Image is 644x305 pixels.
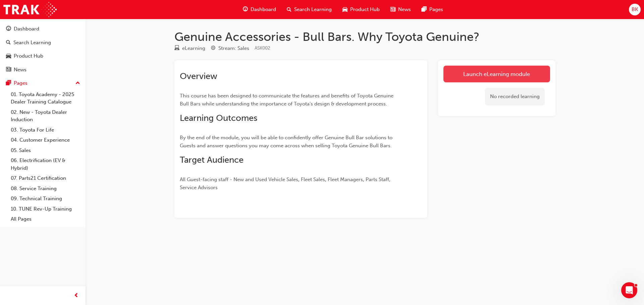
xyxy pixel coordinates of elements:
span: Learning Outcomes [180,113,257,123]
button: DashboardSearch LearningProduct HubNews [3,21,83,77]
div: Dashboard [14,25,39,33]
a: 04. Customer Experience [8,135,83,145]
span: Dashboard [251,6,276,13]
button: BK [629,4,641,15]
a: car-iconProduct Hub [337,3,385,16]
a: search-iconSearch Learning [281,3,337,16]
span: pages-icon [6,80,11,86]
span: Learning resource code [255,45,270,51]
span: car-icon [6,53,11,59]
a: 01. Toyota Academy - 2025 Dealer Training Catalogue [8,89,83,107]
h1: Genuine Accessories - Bull Bars. Why Toyota Genuine? [174,29,555,44]
span: This course has been designed to communicate the features and benefits of Toyota Genuine Bull Bar... [180,93,395,107]
button: Pages [3,77,83,89]
a: 07. Parts21 Certification [8,173,83,183]
div: Stream [211,44,249,53]
span: news-icon [6,67,11,73]
a: Dashboard [3,23,83,35]
span: All Guest-facing staff - New and Used Vehicle Sales, Fleet Sales, Fleet Managers, Parts Staff, Se... [180,176,392,190]
span: BK [632,6,638,13]
span: guage-icon [243,5,248,14]
div: eLearning [182,45,205,52]
span: guage-icon [6,26,11,32]
iframe: Intercom live chat [621,282,637,298]
a: 06. Electrification (EV & Hybrid) [8,155,83,173]
div: News [14,66,26,74]
a: Search Learning [3,36,83,49]
span: news-icon [390,5,395,14]
a: 08. Service Training [8,183,83,194]
a: All Pages [8,214,83,224]
span: Overview [180,71,217,81]
a: 03. Toyota For Life [8,125,83,135]
span: Pages [429,6,443,13]
span: learningResourceType_ELEARNING-icon [174,46,179,52]
span: prev-icon [74,292,79,300]
div: Product Hub [14,52,43,60]
span: News [398,6,411,13]
img: Trak [3,2,57,17]
span: up-icon [75,79,80,88]
a: 09. Technical Training [8,194,83,204]
a: news-iconNews [385,3,416,16]
span: search-icon [287,5,291,14]
div: No recorded learning [485,88,545,105]
div: Pages [14,79,28,87]
span: target-icon [211,46,216,52]
span: By the end of the module, you will be able to confidently offer Genuine Bull Bar solutions to Gue... [180,135,394,149]
span: car-icon [342,5,347,14]
a: 05. Sales [8,145,83,156]
a: News [3,64,83,76]
span: pages-icon [422,5,427,14]
a: 02. New - Toyota Dealer Induction [8,107,83,125]
a: 10. TUNE Rev-Up Training [8,204,83,214]
a: pages-iconPages [416,3,448,16]
div: Stream: Sales [218,45,249,52]
span: Product Hub [350,6,380,13]
a: guage-iconDashboard [237,3,281,16]
div: Type [174,44,205,53]
span: Search Learning [294,6,332,13]
span: search-icon [6,40,11,46]
a: Launch eLearning module [443,66,550,82]
span: Target Audience [180,155,244,165]
div: Search Learning [13,39,51,47]
a: Product Hub [3,50,83,62]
